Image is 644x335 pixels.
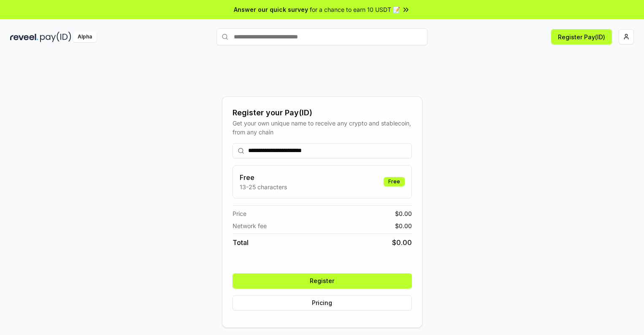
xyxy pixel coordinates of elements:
[392,237,412,248] span: $ 0.00
[233,209,246,218] span: Price
[240,172,287,182] h3: Free
[40,32,71,42] img: pay_id
[551,29,612,44] button: Register Pay(ID)
[240,182,287,191] p: 13-25 characters
[234,5,308,14] span: Answer our quick survey
[395,221,412,230] span: $ 0.00
[10,32,38,42] img: reveel_dark
[233,295,412,310] button: Pricing
[73,32,97,42] div: Alpha
[395,209,412,218] span: $ 0.00
[233,273,412,289] button: Register
[233,237,249,248] span: Total
[233,119,412,136] div: Get your own unique name to receive any crypto and stablecoin, from any chain
[233,107,412,119] div: Register your Pay(ID)
[384,177,405,186] div: Free
[310,5,400,14] span: for a chance to earn 10 USDT 📝
[233,221,267,230] span: Network fee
